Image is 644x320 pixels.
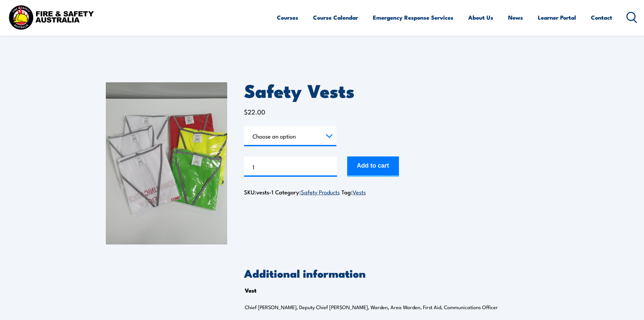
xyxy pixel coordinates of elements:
[373,8,453,26] a: Emergency Response Services
[341,188,366,196] span: Tag:
[256,188,273,196] span: vests-1
[538,8,576,26] a: Learner Portal
[591,8,612,26] a: Contact
[244,156,337,177] input: Product quantity
[244,107,248,116] span: $
[353,188,366,196] a: Vests
[275,188,340,196] span: Category:
[244,107,265,116] bdi: 22.00
[277,8,298,26] a: Courses
[301,188,340,196] a: Safety Products
[106,82,227,244] img: Safety Vests
[244,82,539,98] h1: Safety Vests
[508,8,523,26] a: News
[347,156,399,177] button: Add to cart
[244,188,273,196] span: SKU:
[468,8,493,26] a: About Us
[245,304,517,311] p: Chief [PERSON_NAME], Deputy Chief [PERSON_NAME], Warden, Area Warden, First Aid, Communications O...
[245,285,257,295] th: Vest
[313,8,358,26] a: Course Calendar
[244,268,539,278] h2: Additional information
